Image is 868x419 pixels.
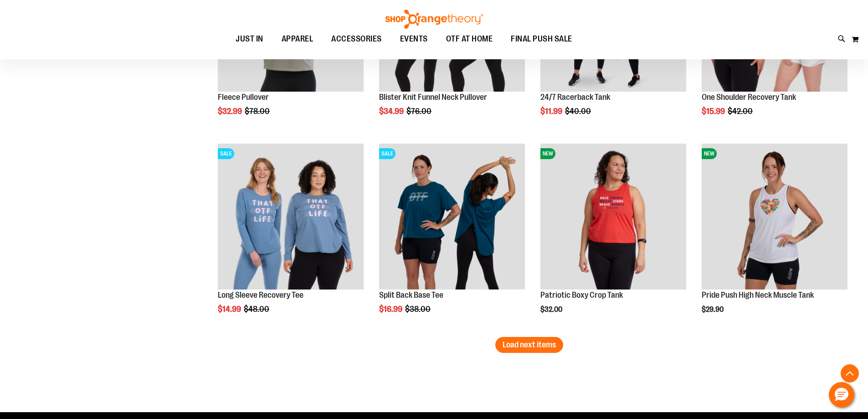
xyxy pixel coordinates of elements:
[702,290,814,300] a: Pride Push High Neck Muscle Tank
[536,139,691,337] div: product
[540,93,610,102] a: 24/7 Racerback Tank
[218,107,243,116] span: $32.99
[379,93,487,102] a: Blister Knit Funnel Neck Pullover
[702,148,717,159] span: NEW
[540,144,686,291] a: Patriotic Boxy Crop TankNEW
[379,144,525,290] img: Split Back Base Tee
[379,305,404,314] span: $16.99
[379,107,405,116] span: $34.99
[829,382,854,408] button: Hello, have a question? Let’s chat.
[540,148,555,159] span: NEW
[495,337,563,353] button: Load next items
[511,29,572,49] span: FINAL PUSH SALE
[379,148,395,159] span: SALE
[322,29,391,50] a: ACCESSORIES
[282,29,313,49] span: APPAREL
[503,340,556,349] span: Load next items
[540,144,686,290] img: Patriotic Boxy Crop Tank
[245,107,271,116] span: $78.00
[379,290,443,300] a: Split Back Base Tee
[236,29,263,49] span: JUST IN
[384,10,484,29] img: Shop Orangetheory
[272,29,323,49] a: APPAREL
[375,139,529,337] div: product
[406,107,433,116] span: $76.00
[697,139,852,337] div: product
[218,93,269,102] a: Fleece Pullover
[226,29,272,50] a: JUST IN
[540,305,564,314] span: $32.00
[502,29,581,50] a: FINAL PUSH SALE
[379,144,525,291] a: Split Back Base TeeSALE
[405,305,432,314] span: $38.00
[218,144,364,291] a: Main of 2024 AUGUST Long Sleeve Recovery TeeSALE
[218,148,234,159] span: SALE
[400,29,428,49] span: EVENTS
[446,29,493,49] span: OTF AT HOME
[540,107,564,116] span: $11.99
[702,93,796,102] a: One Shoulder Recovery Tank
[218,305,242,314] span: $14.99
[437,29,502,50] a: OTF AT HOME
[540,290,623,300] a: Patriotic Boxy Crop Tank
[702,107,726,116] span: $15.99
[218,290,303,300] a: Long Sleeve Recovery Tee
[565,107,592,116] span: $40.00
[702,144,847,291] a: Pride Push High Neck Muscle TankNEW
[331,29,382,49] span: ACCESSORIES
[244,305,271,314] span: $48.00
[391,29,437,50] a: EVENTS
[218,144,364,290] img: Main of 2024 AUGUST Long Sleeve Recovery Tee
[702,144,847,290] img: Pride Push High Neck Muscle Tank
[728,107,754,116] span: $42.00
[702,305,725,314] span: $29.90
[213,139,368,337] div: product
[841,364,859,383] button: Back To Top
